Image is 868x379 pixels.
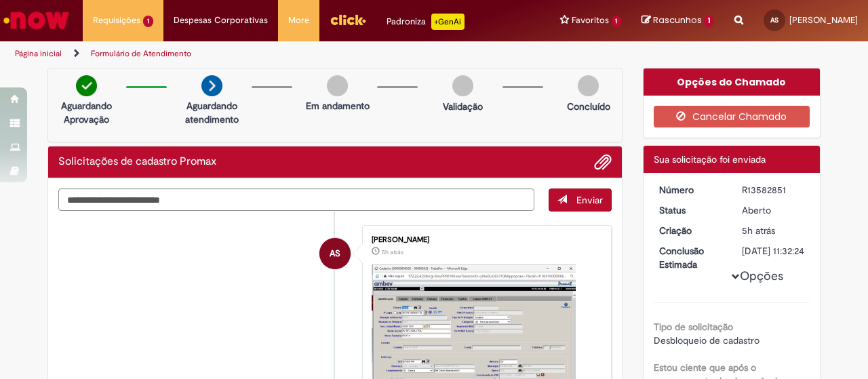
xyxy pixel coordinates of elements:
span: Rascunhos [653,14,702,26]
img: img-circle-grey.png [578,75,599,96]
time: 30/09/2025 16:32:17 [742,224,775,237]
dt: Criação [649,224,732,237]
span: Favoritos [572,14,609,27]
div: [PERSON_NAME] [372,236,597,244]
div: R13582851 [742,183,805,197]
img: click_logo_yellow_360x200.png [330,9,366,30]
div: [DATE] 11:32:24 [742,244,805,258]
span: Despesas Corporativas [174,14,268,27]
span: Enviar [576,194,603,206]
p: Validação [443,100,483,113]
p: +GenAi [431,14,465,30]
p: Em andamento [306,99,370,113]
button: Enviar [549,188,612,212]
time: 30/09/2025 16:32:14 [382,248,403,256]
a: Página inicial [15,48,62,59]
div: Andressa Santiago Silva [319,238,351,269]
span: 1 [704,15,714,27]
span: 1 [612,16,622,27]
dt: Conclusão Estimada [649,244,732,271]
span: Desbloqueio de cadastro [654,334,759,346]
div: Padroniza [387,14,465,30]
span: 5h atrás [742,224,775,237]
button: Cancelar Chamado [654,106,810,127]
span: 5h atrás [382,248,403,256]
span: Requisições [93,14,140,27]
span: [PERSON_NAME] [789,14,858,26]
h2: Solicitações de cadastro Promax Histórico de tíquete [58,156,216,168]
button: Adicionar anexos [594,153,612,171]
img: img-circle-grey.png [452,75,473,96]
div: 30/09/2025 16:32:17 [742,224,805,237]
div: Opções do Chamado [644,68,821,96]
p: Aguardando atendimento [179,99,245,126]
span: 1 [143,16,153,27]
textarea: Digite sua mensagem aqui... [58,188,534,211]
p: Aguardando Aprovação [54,99,119,126]
img: check-circle-green.png [76,75,97,96]
ul: Trilhas de página [10,41,568,66]
p: Concluído [567,100,610,113]
a: Rascunhos [642,14,714,27]
a: Formulário de Atendimento [91,48,191,59]
dt: Status [649,203,732,217]
img: arrow-next.png [201,75,222,96]
b: Tipo de solicitação [654,321,733,333]
dt: Número [649,183,732,197]
img: ServiceNow [1,7,71,34]
span: Sua solicitação foi enviada [654,153,766,165]
span: AS [330,237,340,270]
span: More [288,14,309,27]
span: AS [770,16,778,24]
img: img-circle-grey.png [327,75,348,96]
div: Aberto [742,203,805,217]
